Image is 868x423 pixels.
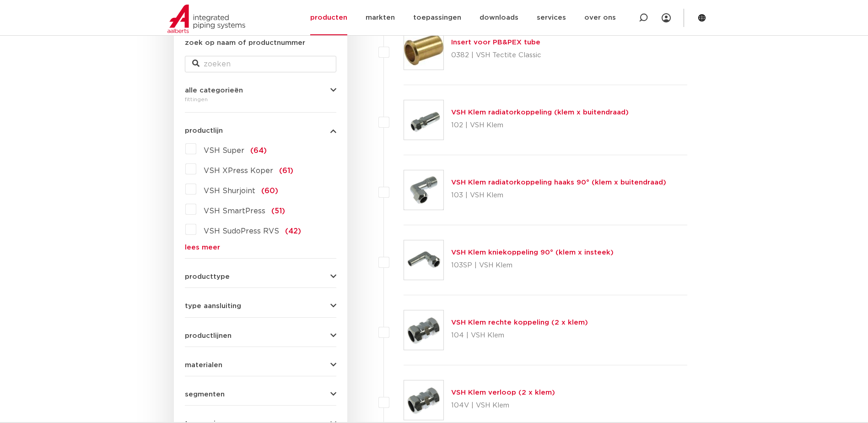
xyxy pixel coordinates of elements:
span: type aansluiting [185,303,241,309]
span: productlijn [185,127,223,134]
p: 0382 | VSH Tectite Classic [451,48,541,63]
button: producttype [185,273,336,280]
button: segmenten [185,391,336,398]
div: my IPS [662,8,671,28]
button: type aansluiting [185,303,336,309]
span: VSH Shurjoint [204,187,255,195]
span: VSH XPress Koper [204,167,273,174]
p: 103 | VSH Klem [451,188,666,203]
a: VSH Klem kniekoppeling 90° (klem x insteek) [451,249,614,256]
span: alle categorieën [185,87,243,94]
span: segmenten [185,391,225,398]
span: (51) [271,207,285,215]
span: (60) [261,187,278,195]
a: VSH Klem radiatorkoppeling (klem x buitendraad) [451,109,629,116]
p: 103SP | VSH Klem [451,258,614,273]
a: lees meer [185,244,336,251]
p: 104V | VSH Klem [451,398,555,413]
span: materialen [185,362,222,369]
a: VSH Klem rechte koppeling (2 x klem) [451,319,588,326]
img: Thumbnail for VSH Klem radiatorkoppeling (klem x buitendraad) [404,100,443,140]
a: VSH Klem verloop (2 x klem) [451,389,555,396]
span: VSH Super [204,147,244,154]
label: zoek op naam of productnummer [185,38,305,49]
input: zoeken [185,56,336,72]
span: VSH SmartPress [204,207,265,215]
span: (64) [250,147,267,154]
button: materialen [185,362,336,369]
img: Thumbnail for VSH Klem radiatorkoppeling haaks 90° (klem x buitendraad) [404,170,443,210]
p: 104 | VSH Klem [451,328,588,343]
a: VSH Klem radiatorkoppeling haaks 90° (klem x buitendraad) [451,179,666,186]
span: productlijnen [185,332,232,339]
img: Thumbnail for VSH Klem verloop (2 x klem) [404,380,443,420]
button: productlijn [185,127,336,134]
img: Thumbnail for Insert voor PB&PEX tube [404,30,443,70]
div: fittingen [185,94,336,105]
img: Thumbnail for VSH Klem kniekoppeling 90° (klem x insteek) [404,240,443,280]
img: Thumbnail for VSH Klem rechte koppeling (2 x klem) [404,310,443,350]
button: alle categorieën [185,87,336,94]
span: VSH SudoPress RVS [204,228,279,235]
span: (61) [279,167,293,174]
span: producttype [185,273,230,280]
button: productlijnen [185,332,336,339]
p: 102 | VSH Klem [451,118,629,133]
span: (42) [285,228,301,235]
a: Insert voor PB&PEX tube [451,39,540,46]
